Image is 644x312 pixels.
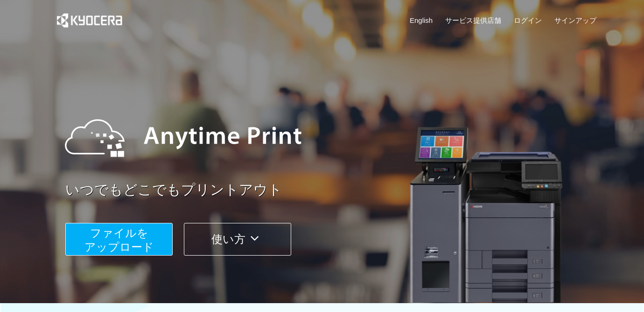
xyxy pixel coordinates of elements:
a: サインアップ [554,15,596,25]
a: English [410,15,433,25]
button: 使い方 [184,223,291,256]
a: いつでもどこでもプリントアウト [65,180,602,200]
button: ファイルを​​アップロード [65,223,173,256]
a: サービス提供店舗 [445,15,501,25]
a: ログイン [514,15,542,25]
span: ファイルを ​​アップロード [84,227,154,253]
